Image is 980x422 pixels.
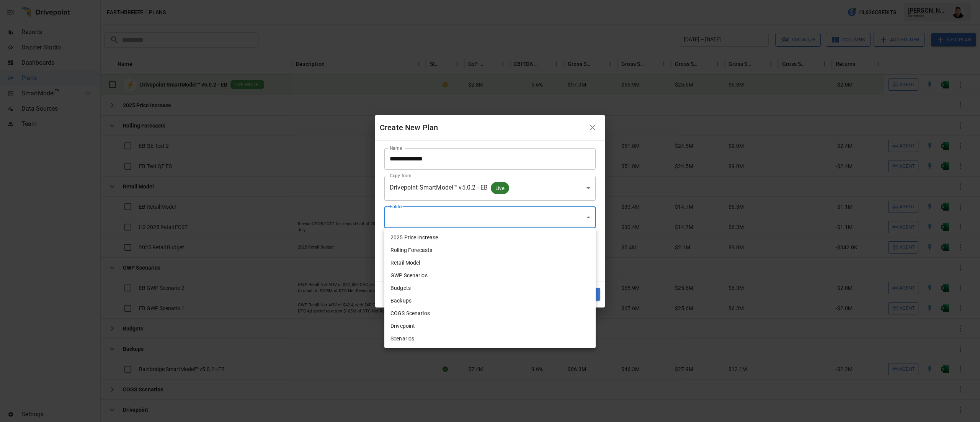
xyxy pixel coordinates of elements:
[384,269,596,282] li: GWP Scenarios
[384,294,596,307] li: Backups
[384,244,596,257] li: Rolling Forecasts
[384,307,596,320] li: COGS Scenarios
[384,320,596,332] li: Drivepoint
[384,231,596,244] li: 2025 Price Increase
[384,332,596,345] li: Scenarios
[384,282,596,294] li: Budgets
[384,257,596,269] li: Retail Model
